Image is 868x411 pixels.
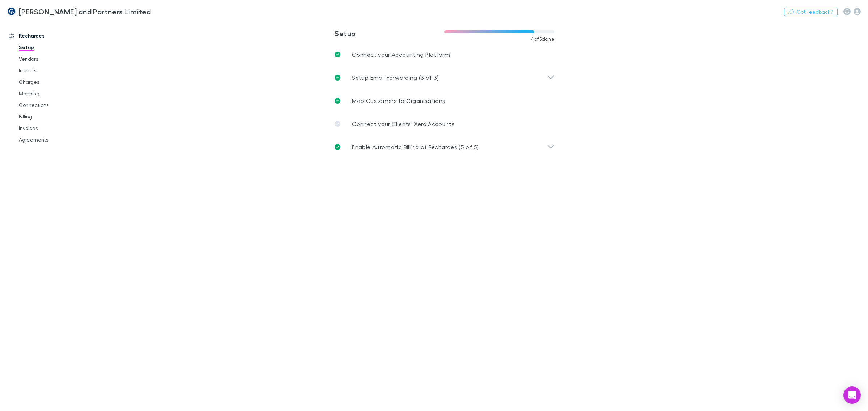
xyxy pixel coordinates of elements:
a: [PERSON_NAME] and Partners Limited [3,3,156,20]
p: Enable Automatic Billing of Recharges (5 of 5) [352,143,479,151]
p: Connect your Accounting Platform [352,50,450,59]
h3: [PERSON_NAME] and Partners Limited [18,7,151,16]
a: Connections [12,99,102,111]
div: Open Intercom Messenger [843,386,861,404]
div: Setup Email Forwarding (3 of 3) [329,66,560,89]
div: Enable Automatic Billing of Recharges (5 of 5) [329,135,560,159]
h3: Setup [335,29,444,38]
a: Connect your Accounting Platform [329,43,560,66]
span: 4 of 5 done [531,36,555,42]
p: Map Customers to Organisations [352,96,445,105]
a: Vendors [12,53,102,65]
a: Imports [12,65,102,76]
img: Coates and Partners Limited's Logo [7,7,16,16]
button: Got Feedback? [784,8,838,16]
a: Agreements [12,134,102,146]
a: Map Customers to Organisations [329,89,560,112]
a: Recharges [1,30,102,42]
p: Connect your Clients’ Xero Accounts [352,120,455,128]
a: Setup [12,42,102,53]
a: Mapping [12,88,102,99]
a: Billing [12,111,102,122]
p: Setup Email Forwarding (3 of 3) [352,73,439,82]
a: Connect your Clients’ Xero Accounts [329,112,560,135]
a: Charges [12,76,102,88]
a: Invoices [12,122,102,134]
